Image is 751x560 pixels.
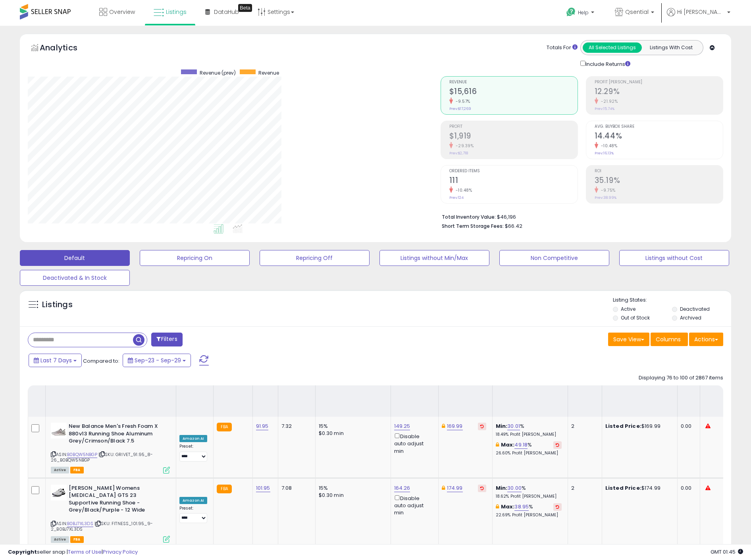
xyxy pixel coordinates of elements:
small: Prev: 15.74% [595,106,614,111]
div: Disable auto adjust min [394,494,432,517]
i: Get Help [566,7,576,17]
button: Actions [689,333,723,346]
a: 149.25 [394,422,410,430]
span: All listings currently available for purchase on Amazon [51,467,69,473]
div: Displaying 76 to 100 of 2867 items [639,374,723,382]
div: $174.99 [605,485,671,492]
small: FBA [217,423,231,431]
b: Max: [501,441,515,448]
a: 91.95 [256,422,269,430]
div: $0.30 min [319,492,385,499]
span: Overview [109,8,135,16]
span: Compared to: [83,357,119,365]
span: Revenue [449,80,578,85]
div: Tooltip anchor [238,4,252,12]
a: 164.26 [394,484,410,492]
b: Min: [496,422,508,430]
p: 18.49% Profit [PERSON_NAME] [496,432,562,437]
button: Listings without Min/Max [379,250,489,266]
strong: Copyright [8,548,37,556]
span: 2025-10-7 01:45 GMT [711,548,743,556]
a: B0BQW5NBGP [67,451,97,458]
div: Amazon AI [179,497,207,504]
a: 49.18 [514,441,528,449]
span: Listings [166,8,187,16]
div: Preset: [179,444,207,462]
a: Privacy Policy [103,548,138,556]
div: $0.30 min [319,430,385,437]
button: Listings With Cost [641,42,701,53]
h5: Listings [42,299,73,310]
img: 41o2yh-2qEL._SL40_.jpg [51,485,67,500]
div: 15% [319,485,385,492]
span: Revenue [258,69,279,76]
span: Ordered Items [449,169,578,173]
small: -10.48% [598,143,618,149]
div: Amazon AI [179,435,207,442]
div: $169.99 [605,423,671,430]
button: Sep-23 - Sep-29 [123,354,191,367]
label: Active [621,306,635,312]
div: Include Returns [574,59,640,68]
small: Prev: 124 [449,195,464,200]
div: % [496,441,562,456]
a: 101.95 [256,484,270,492]
button: Filters [151,333,182,346]
small: Prev: 16.13% [595,151,614,156]
span: $66.42 [505,222,522,230]
div: 0.00 [681,485,694,492]
h2: 111 [449,176,578,187]
li: $46,196 [442,212,718,221]
span: FBA [70,467,84,473]
div: 2 [571,423,596,430]
b: [PERSON_NAME] Womens [MEDICAL_DATA] GTS 23 Supportive Running Shoe - Grey/Black/Purple - 12 Wide [69,485,165,516]
label: Out of Stock [621,314,650,321]
div: 2 [571,485,596,492]
div: % [496,423,562,437]
div: % [496,485,562,499]
button: All Selected Listings [583,42,642,53]
button: Deactivated & In Stock [20,270,130,286]
div: 15% [319,423,385,430]
a: 174.99 [447,484,463,492]
span: FBA [70,536,84,543]
div: Totals For [547,44,578,52]
b: Listed Price: [605,422,641,430]
span: All listings currently available for purchase on Amazon [51,536,69,543]
a: 30.00 [507,484,522,492]
button: Last 7 Days [29,354,82,367]
label: Deactivated [680,306,710,312]
button: Non Competitive [499,250,609,266]
p: 26.60% Profit [PERSON_NAME] [496,450,562,456]
span: ROI [595,169,723,173]
small: Prev: 38.99% [595,195,616,200]
span: Help [578,9,589,16]
b: Total Inventory Value: [442,214,496,220]
span: Columns [656,335,681,343]
small: Prev: $17,269 [449,106,471,111]
b: Short Term Storage Fees: [442,223,504,229]
small: -10.48% [453,187,472,193]
span: Profit [PERSON_NAME] [595,80,723,85]
span: | SKU: FITNESS_101.95_9-2_B0BJ7XL3DS [51,520,153,532]
img: 41WiPXcLK1L._SL40_.jpg [51,423,67,439]
h2: 12.29% [595,87,723,98]
button: Default [20,250,130,266]
span: Avg. Buybox Share [595,125,723,129]
a: 38.95 [514,503,529,511]
span: | SKU: GRIVET_91.95_8-26_B0BQW5NBGP [51,451,153,463]
div: Preset: [179,506,207,523]
button: Repricing On [140,250,250,266]
h2: 14.44% [595,131,723,142]
small: -9.75% [598,187,616,193]
div: Disable auto adjust min [394,432,432,455]
div: 7.32 [281,423,309,430]
span: Revenue (prev) [200,69,236,76]
div: % [496,503,562,518]
a: Help [560,1,602,26]
a: 169.99 [447,422,463,430]
small: -9.57% [453,98,470,104]
span: Qsential [625,8,649,16]
button: Columns [651,333,688,346]
small: -29.39% [453,143,474,149]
